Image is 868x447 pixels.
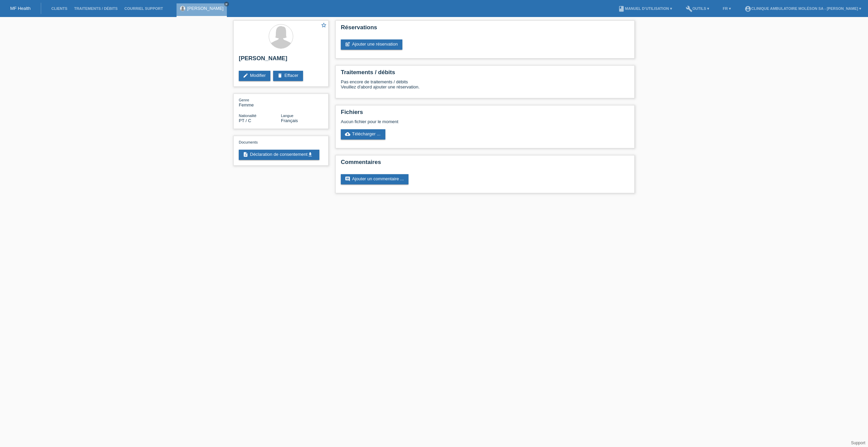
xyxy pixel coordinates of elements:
a: account_circleClinique ambulatoire Moléson SA - [PERSON_NAME] ▾ [741,6,865,11]
i: get_app [307,152,313,157]
i: comment [345,176,350,182]
a: editModifier [239,71,270,81]
i: close [225,2,228,6]
h2: [PERSON_NAME] [239,55,323,65]
span: Genre [239,98,249,102]
span: Langue [281,114,294,118]
i: cloud_upload [345,131,350,137]
a: buildOutils ▾ [682,6,713,11]
i: book [618,5,625,12]
i: build [686,5,692,12]
span: Portugal / C / 21.02.2012 [239,118,251,123]
a: post_addAjouter une réservation [341,39,402,50]
a: Courriel Support [121,6,166,11]
h2: Commentaires [341,159,629,169]
h2: Traitements / débits [341,69,629,79]
div: Femme [239,97,281,107]
a: MF Health [10,6,31,11]
i: post_add [345,42,350,47]
h2: Réservations [341,24,629,34]
a: descriptionDéclaration de consentementget_app [239,150,319,160]
a: star_border [321,22,327,29]
span: Français [281,118,298,123]
a: Traitements / débits [71,6,121,11]
i: description [243,152,248,157]
a: cloud_uploadTélécharger ... [341,129,385,139]
span: Nationalité [239,114,256,118]
div: Aucun fichier pour le moment [341,119,549,124]
i: account_circle [745,5,751,12]
a: Support [851,441,865,445]
h2: Fichiers [341,109,629,119]
i: delete [277,73,283,78]
a: commentAjouter un commentaire ... [341,174,408,184]
a: close [224,2,229,6]
a: [PERSON_NAME] [187,6,223,11]
i: star_border [321,22,327,28]
a: FR ▾ [719,6,734,11]
a: deleteEffacer [273,71,303,81]
div: Pas encore de traitements / débits Veuillez d'abord ajouter une réservation. [341,79,629,95]
i: edit [243,73,248,78]
a: bookManuel d’utilisation ▾ [615,6,675,11]
a: Clients [48,6,71,11]
span: Documents [239,140,258,144]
